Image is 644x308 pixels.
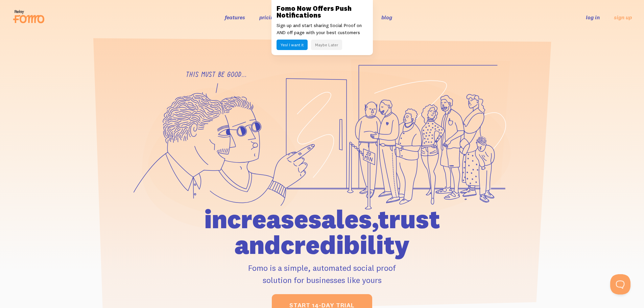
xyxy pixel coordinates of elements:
a: log in [586,14,600,21]
button: Maybe Later [311,40,342,50]
h1: increase sales, trust and credibility [166,206,479,258]
button: Yes! I want it [277,40,308,50]
h3: Fomo Now Offers Push Notifications [277,5,368,19]
p: Sign up and start sharing Social Proof on AND off page with your best customers [277,22,368,36]
a: pricing [259,14,277,21]
iframe: Help Scout Beacon - Open [610,274,630,294]
a: blog [381,14,392,21]
a: features [225,14,245,21]
p: Fomo is a simple, automated social proof solution for businesses like yours [166,262,479,286]
iframe: Help Scout Beacon - Messages and Notifications [525,211,634,274]
a: sign up [614,14,632,21]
